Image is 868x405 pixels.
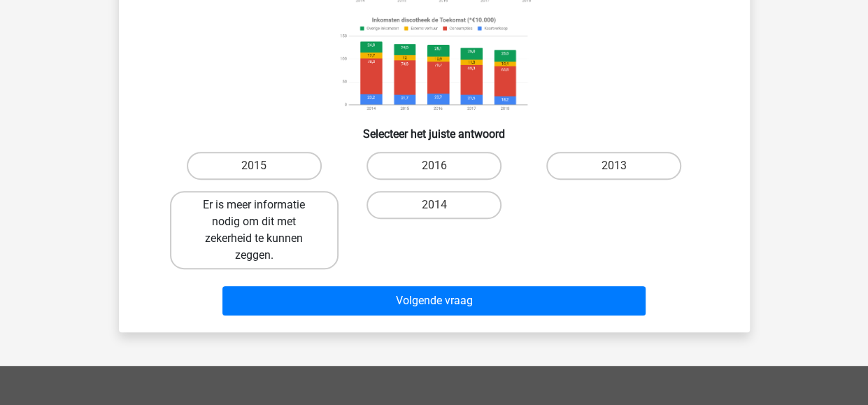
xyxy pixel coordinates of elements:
[170,191,339,269] label: Er is meer informatie nodig om dit met zekerheid te kunnen zeggen.
[367,152,501,180] label: 2016
[367,191,501,219] label: 2014
[141,116,727,141] h6: Selecteer het juiste antwoord
[546,152,681,180] label: 2013
[187,152,322,180] label: 2015
[222,286,646,315] button: Volgende vraag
